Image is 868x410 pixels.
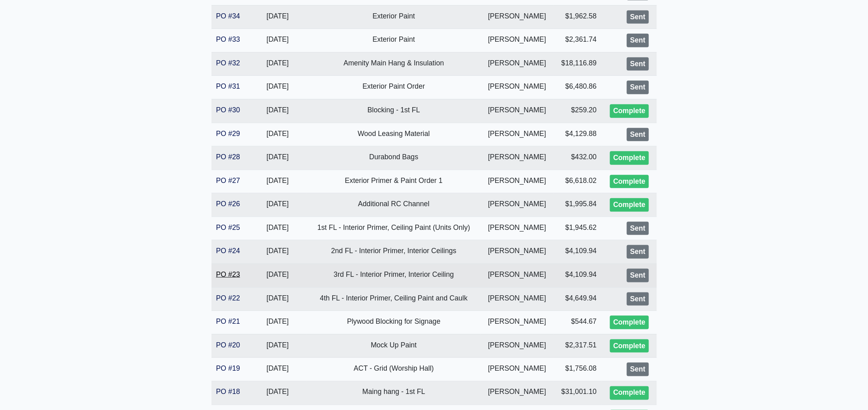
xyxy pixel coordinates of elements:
td: [DATE] [248,99,307,123]
a: PO #20 [216,341,240,349]
td: Blocking - 1st FL [307,99,481,123]
td: [PERSON_NAME] [481,382,553,405]
td: [PERSON_NAME] [481,123,553,146]
td: $18,116.89 [553,52,602,76]
a: PO #34 [216,12,240,20]
td: [DATE] [248,146,307,170]
td: Wood Leasing Material [307,123,481,146]
a: PO #18 [216,388,240,396]
a: PO #33 [216,35,240,43]
td: $259.20 [553,99,602,123]
div: Sent [627,245,648,259]
td: $4,649.94 [553,287,602,311]
td: $1,995.84 [553,193,602,217]
td: [DATE] [248,52,307,76]
td: Exterior Paint Order [307,76,481,99]
div: Sent [627,81,648,94]
a: PO #21 [216,317,240,325]
td: [DATE] [248,382,307,405]
a: PO #27 [216,177,240,185]
div: Complete [610,386,648,400]
td: $31,001.10 [553,382,602,405]
td: 1st FL - Interior Primer, Ceiling Paint (Units Only) [307,217,481,240]
td: [DATE] [248,334,307,358]
div: Sent [627,57,648,71]
td: $6,480.86 [553,76,602,99]
td: Amenity Main Hang & Insulation [307,52,481,76]
td: [PERSON_NAME] [481,311,553,335]
td: [DATE] [248,358,307,382]
td: [DATE] [248,29,307,53]
a: PO #25 [216,223,240,231]
td: [DATE] [248,170,307,193]
td: [DATE] [248,264,307,288]
a: PO #22 [216,294,240,302]
td: [DATE] [248,123,307,146]
td: [PERSON_NAME] [481,29,553,53]
td: $4,109.94 [553,264,602,288]
td: Plywood Blocking for Signage [307,311,481,335]
td: $1,756.08 [553,358,602,382]
td: Mock Up Paint [307,334,481,358]
div: Complete [610,316,648,329]
div: Sent [627,269,648,282]
a: PO #32 [216,59,240,67]
td: $432.00 [553,146,602,170]
td: $1,945.62 [553,217,602,240]
td: Exterior Paint [307,29,481,53]
td: [DATE] [248,287,307,311]
td: [PERSON_NAME] [481,52,553,76]
td: [DATE] [248,240,307,264]
div: Complete [610,175,648,189]
td: [DATE] [248,311,307,335]
td: [DATE] [248,5,307,29]
div: Sent [627,10,648,24]
td: [PERSON_NAME] [481,170,553,193]
td: 4th FL - Interior Primer, Ceiling Paint and Caulk [307,287,481,311]
td: Durabond Bags [307,146,481,170]
td: [DATE] [248,217,307,240]
td: 2nd FL - Interior Primer, Interior Ceilings [307,240,481,264]
td: [PERSON_NAME] [481,146,553,170]
a: PO #29 [216,130,240,138]
td: Exterior Paint [307,5,481,29]
a: PO #30 [216,106,240,114]
td: $1,962.58 [553,5,602,29]
td: [PERSON_NAME] [481,193,553,217]
td: $544.67 [553,311,602,335]
td: ACT - Grid (Worship Hall) [307,358,481,382]
td: [DATE] [248,76,307,99]
td: [PERSON_NAME] [481,99,553,123]
td: [PERSON_NAME] [481,5,553,29]
td: [PERSON_NAME] [481,287,553,311]
td: [PERSON_NAME] [481,264,553,288]
td: [PERSON_NAME] [481,358,553,382]
td: Maing hang - 1st FL [307,382,481,405]
td: $2,317.51 [553,334,602,358]
div: Complete [610,104,648,118]
td: [PERSON_NAME] [481,334,553,358]
td: $2,361.74 [553,29,602,53]
div: Sent [627,128,648,142]
a: PO #31 [216,82,240,90]
td: 3rd FL - Interior Primer, Interior Ceiling [307,264,481,288]
td: Exterior Primer & Paint Order 1 [307,170,481,193]
div: Sent [627,292,648,306]
td: $6,618.02 [553,170,602,193]
td: Additional RC Channel [307,193,481,217]
div: Sent [627,363,648,376]
a: PO #19 [216,364,240,372]
a: PO #24 [216,247,240,255]
td: [DATE] [248,193,307,217]
td: $4,129.88 [553,123,602,146]
div: Complete [610,198,648,212]
div: Sent [627,34,648,47]
div: Complete [610,151,648,165]
td: [PERSON_NAME] [481,76,553,99]
td: [PERSON_NAME] [481,240,553,264]
td: [PERSON_NAME] [481,217,553,240]
a: PO #28 [216,153,240,161]
td: $4,109.94 [553,240,602,264]
a: PO #26 [216,200,240,208]
a: PO #23 [216,270,240,278]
